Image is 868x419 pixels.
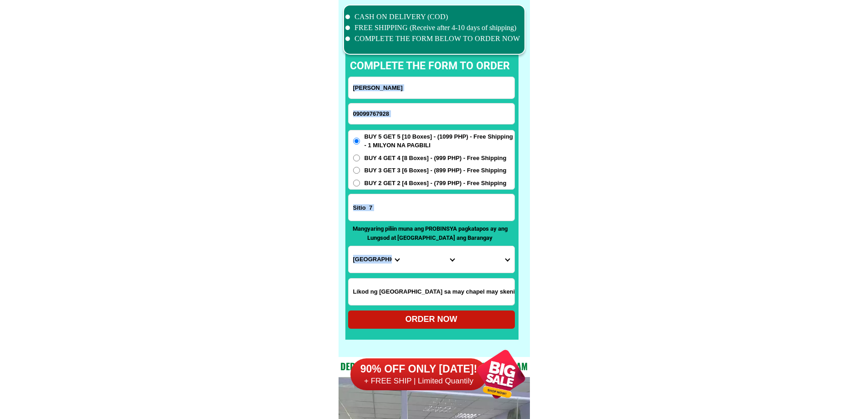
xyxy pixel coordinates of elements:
[348,313,515,326] div: ORDER NOW
[350,376,487,386] h6: + FREE SHIP | Limited Quantily
[353,167,360,174] input: BUY 3 GET 3 [6 Boxes] - (899 PHP) - Free Shipping
[349,194,514,221] input: Input address
[349,103,514,124] input: Input phone_number
[353,180,360,186] input: BUY 2 GET 2 [4 Boxes] - (799 PHP) - Free Shipping
[349,279,514,305] input: Input LANDMARKOFLOCATION
[349,246,404,273] select: Select province
[350,362,487,376] h6: 90% OFF ONLY [DATE]!
[365,132,514,150] span: BUY 5 GET 5 [10 Boxes] - (1099 PHP) - Free Shipping - 1 MILYON NA PAGBILI
[348,224,512,242] p: Mangyaring piliin muna ang PROBINSYA pagkatapos ay ang Lungsod at [GEOGRAPHIC_DATA] ang Barangay
[459,246,514,273] select: Select commune
[353,138,360,145] input: BUY 5 GET 5 [10 Boxes] - (1099 PHP) - Free Shipping - 1 MILYON NA PAGBILI
[365,166,507,175] span: BUY 3 GET 3 [6 Boxes] - (899 PHP) - Free Shipping
[345,22,520,33] li: FREE SHIPPING (Receive after 4-10 days of shipping)
[353,155,360,161] input: BUY 4 GET 4 [8 Boxes] - (999 PHP) - Free Shipping
[349,77,514,98] input: Input full_name
[365,179,507,188] span: BUY 2 GET 2 [4 Boxes] - (799 PHP) - Free Shipping
[404,246,459,273] select: Select district
[365,154,507,163] span: BUY 4 GET 4 [8 Boxes] - (999 PHP) - Free Shipping
[339,359,530,373] h2: Dedicated and professional consulting team
[345,33,520,44] li: COMPLETE THE FORM BELOW TO ORDER NOW
[341,58,519,74] p: complete the form to order
[345,11,520,22] li: CASH ON DELIVERY (COD)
